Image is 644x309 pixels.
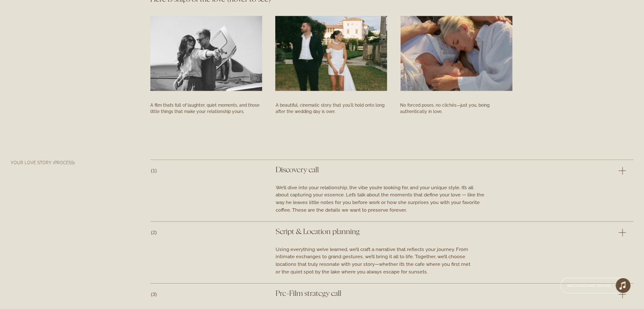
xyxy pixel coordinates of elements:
div: No forced poses, no clichés—just you, being authentically in love. [400,102,511,115]
div: We’ll dive into your relationship, the vibe you’re looking for, and your unique style. It’s all a... [275,184,485,214]
div: Using everything we’ve learned, we’ll craft a narrative that reflects your journey. From intimate... [275,246,485,276]
div: A film that’s full of laughter, quiet moments, and those little things that make your relationshi... [150,102,261,115]
div: Your Love Story (process) [11,160,75,166]
div: A beautiful, cinematic story that you'll hold onto long after the wedding day is over. [275,102,386,115]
